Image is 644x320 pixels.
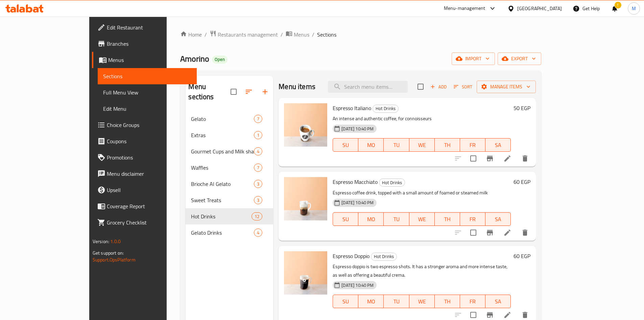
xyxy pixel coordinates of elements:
span: Get support on: [93,249,124,257]
div: Waffles [191,164,254,172]
span: TH [437,140,457,150]
button: Manage items [477,81,536,93]
a: Coverage Report [92,198,197,214]
span: Grocery Checklist [107,218,191,227]
div: Hot Drinks [373,105,399,113]
span: Edit Menu [103,105,191,113]
span: Full Menu View [103,88,191,97]
a: Menus [92,52,197,68]
button: TH [435,138,460,152]
span: 4 [254,230,262,236]
div: Open [212,56,228,64]
div: Brioche Al Gelato [191,180,254,188]
div: items [254,180,262,188]
span: SA [488,140,508,150]
div: items [254,196,262,204]
a: Upsell [92,182,197,198]
a: Edit menu item [503,311,511,319]
button: export [498,52,541,65]
span: import [457,55,490,63]
nav: Menu sections [186,108,273,243]
a: Sections [98,68,197,84]
span: SU [336,214,356,224]
a: Grocery Checklist [92,214,197,231]
div: Menu-management [444,4,485,13]
img: Espresso Doppio [284,251,327,295]
button: TH [435,212,460,226]
button: Branch-specific-item [482,150,498,167]
span: Menus [294,30,309,39]
button: SU [333,295,358,308]
a: Menu disclaimer [92,166,197,182]
span: Coupons [107,137,191,145]
li: / [312,30,314,39]
span: Hot Drinks [373,105,398,112]
span: Sections [317,30,336,39]
li: / [205,30,207,39]
p: Espresso doppio is two espresso shots. It has a stronger aroma and more intense taste, as well as... [333,262,511,279]
span: Extras [191,131,254,139]
button: WE [409,138,435,152]
span: Choice Groups [107,121,191,129]
span: FR [463,297,483,306]
span: Select to update [466,226,480,240]
span: 3 [254,197,262,204]
button: TU [384,212,409,226]
div: Gelato Drinks4 [186,225,273,241]
div: [GEOGRAPHIC_DATA] [517,5,562,12]
span: Espresso Doppio [333,251,369,261]
button: delete [517,150,533,167]
div: Hot Drinks [371,253,397,261]
button: TU [384,138,409,152]
button: WE [409,295,435,308]
span: SU [336,297,356,306]
a: Edit menu item [503,154,511,163]
button: import [452,52,495,65]
span: Manage items [482,83,530,91]
span: Menus [108,56,191,64]
div: Hot Drinks [191,212,252,220]
span: 3 [254,181,262,187]
span: Sweet Treats [191,196,254,204]
a: Choice Groups [92,117,197,133]
span: Edit Restaurant [107,23,191,31]
div: Brioche Al Gelato3 [186,176,273,192]
button: FR [460,138,485,152]
a: Full Menu View [98,84,197,101]
span: Add [429,83,448,91]
a: Coupons [92,133,197,149]
a: Support.OpsPlatform [93,255,136,264]
span: Sort sections [241,84,257,100]
div: items [254,147,262,155]
input: search [328,81,408,93]
span: Restaurants management [218,30,278,39]
a: Promotions [92,149,197,166]
span: FR [463,214,483,224]
span: Sort items [449,82,477,92]
span: export [503,55,536,63]
div: Gelato7 [186,111,273,127]
span: Version: [93,237,109,246]
span: MO [361,214,381,224]
h6: 60 EGP [514,251,530,261]
div: Waffles7 [186,159,273,176]
span: Gelato [191,115,254,123]
h2: Menu items [279,82,315,92]
span: Menu disclaimer [107,170,191,178]
button: WE [409,212,435,226]
span: Upsell [107,186,191,194]
button: MO [358,138,384,152]
span: 12 [252,213,262,220]
button: SU [333,138,358,152]
span: Add item [428,82,449,92]
div: items [254,164,262,172]
p: Espresso coffee drink, topped with a small amount of foamed or steamed milk [333,189,511,197]
span: MO [361,140,381,150]
span: Select all sections [226,85,241,99]
a: Restaurants management [210,30,278,39]
a: Edit Menu [98,101,197,117]
div: Gelato Drinks [191,229,254,237]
